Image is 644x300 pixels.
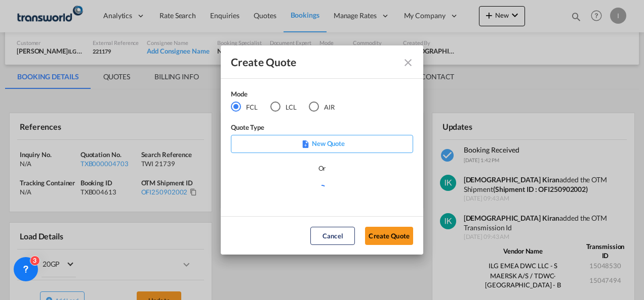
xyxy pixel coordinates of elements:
[231,135,413,153] div: New Quote
[231,102,258,113] md-radio-button: FCL
[310,227,355,245] button: Cancel
[402,57,414,69] md-icon: Close dialog
[221,45,423,255] md-dialog: Create QuoteModeFCL LCLAIR ...
[398,53,416,71] button: Close dialog
[309,102,335,113] md-radio-button: AIR
[234,138,410,148] p: New Quote
[231,122,413,135] div: Quote Type
[270,102,297,113] md-radio-button: LCL
[318,163,326,173] div: Or
[231,89,347,102] div: Mode
[10,10,176,21] body: Editor, editor2
[365,227,413,245] button: Create Quote
[231,56,395,68] div: Create Quote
